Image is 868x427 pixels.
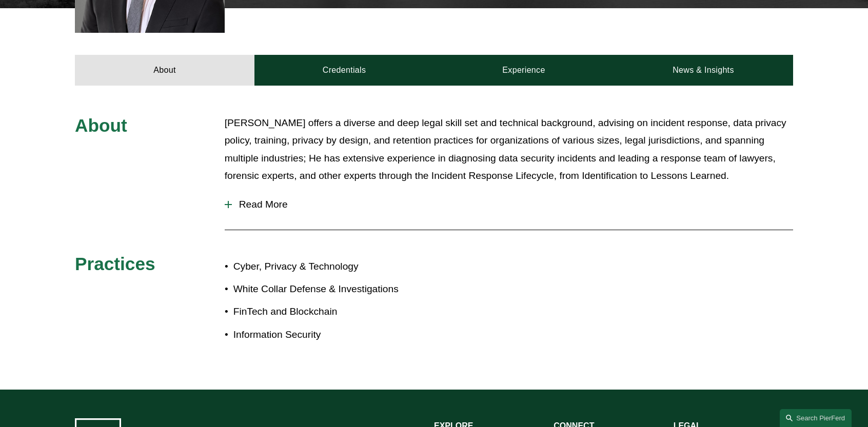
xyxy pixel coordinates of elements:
[75,254,155,274] span: Practices
[225,114,793,185] p: [PERSON_NAME] offers a diverse and deep legal skill set and technical background, advising on inc...
[434,55,614,86] a: Experience
[780,409,852,427] a: Search this site
[232,199,793,210] span: Read More
[225,191,793,218] button: Read More
[233,280,434,298] p: White Collar Defense & Investigations
[614,55,793,86] a: News & Insights
[233,326,434,344] p: Information Security
[233,258,434,276] p: Cyber, Privacy & Technology
[75,55,254,86] a: About
[75,115,127,135] span: About
[254,55,434,86] a: Credentials
[233,303,434,321] p: FinTech and Blockchain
